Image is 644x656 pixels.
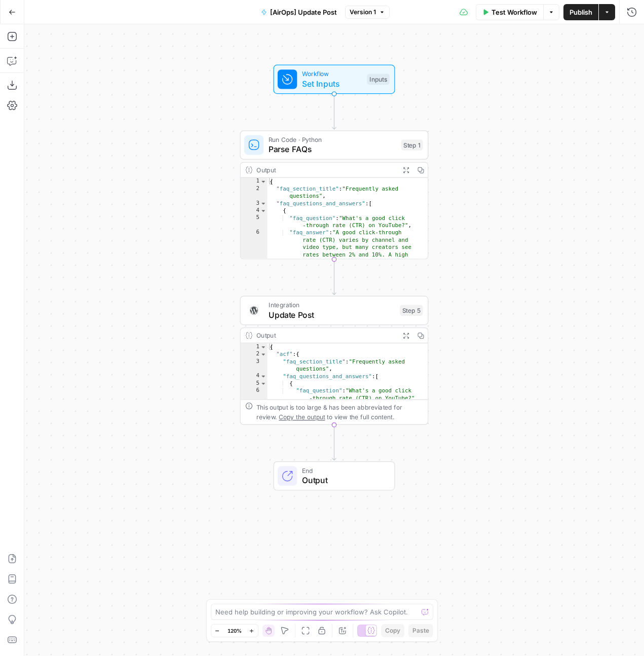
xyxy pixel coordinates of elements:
span: Test Workflow [491,7,537,17]
div: 3 [241,358,268,373]
span: Paste [412,626,429,635]
span: Update Post [269,309,395,321]
g: Edge from start to step_1 [332,94,336,129]
button: Publish [563,4,598,20]
span: Toggle code folding, rows 4 through 40 [260,373,267,380]
span: Integration [269,300,395,310]
g: Edge from step_1 to step_5 [332,260,336,295]
span: Set Inputs [302,78,362,90]
span: Version 1 [350,8,376,17]
div: WorkflowSet InputsInputs [240,65,429,94]
div: 6 [241,387,268,409]
span: Copy the output [279,413,325,420]
div: 4 [241,207,268,214]
span: 120% [228,627,242,635]
img: WordPress%20logotype.png [248,304,260,316]
span: Workflow [302,69,362,79]
div: This output is too large & has been abbreviated for review. to view the full content. [256,403,423,422]
button: Test Workflow [476,4,543,20]
span: [AirOps] Update Post [270,7,337,17]
button: Version 1 [345,6,390,19]
span: Toggle code folding, rows 2 through 41 [260,351,267,358]
div: 2 [241,351,268,358]
div: 2 [241,185,268,200]
g: Edge from step_5 to end [332,425,336,460]
span: Parse FAQs [269,143,396,155]
span: Publish [570,7,592,17]
span: Toggle code folding, rows 1 through 47 [260,343,267,350]
div: 3 [241,200,268,207]
span: Copy [385,626,400,635]
span: Toggle code folding, rows 1 through 40 [260,178,267,185]
div: 5 [241,380,268,387]
div: Step 1 [401,139,423,151]
span: End [302,465,385,475]
div: Step 5 [400,305,423,316]
button: Paste [408,624,433,637]
div: 1 [241,178,268,185]
div: Output [256,331,395,340]
button: [AirOps] Update Post [255,4,343,20]
button: Copy [381,624,404,637]
span: Toggle code folding, rows 5 through 9 [260,380,267,387]
span: Toggle code folding, rows 4 through 8 [260,207,267,214]
div: 1 [241,343,268,350]
div: IntegrationUpdate PostStep 5Output{ "acf":{ "faq_section_title":"Frequently asked questions", "fa... [240,296,429,425]
div: Run Code · PythonParse FAQsStep 1Output{ "faq_section_title":"Frequently asked questions", "faq_q... [240,130,429,259]
div: 4 [241,373,268,380]
div: 6 [241,229,268,309]
div: EndOutput [240,461,429,491]
div: Inputs [367,74,389,85]
div: 5 [241,214,268,229]
div: Output [256,165,395,175]
span: Run Code · Python [269,135,396,144]
span: Toggle code folding, rows 3 through 39 [260,200,267,207]
span: Output [302,474,385,486]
